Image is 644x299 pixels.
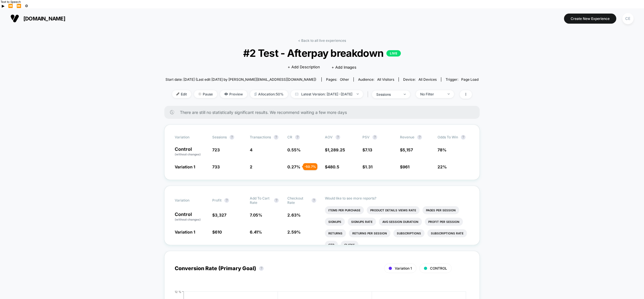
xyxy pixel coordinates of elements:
[325,164,339,169] span: $
[288,64,320,70] span: + Add Description
[422,206,459,214] li: Pages Per Session
[287,164,300,169] span: 0.27 %
[425,218,463,226] li: Profit Per Session
[254,93,257,96] img: rebalance
[180,110,468,115] span: There are still no statistically significant results. We recommend waiting a few more days
[287,213,301,217] span: 2.63 %
[15,3,23,8] button: Forward
[358,77,394,82] div: Audience:
[376,92,399,97] div: sessions
[365,147,372,152] span: 7.13
[23,16,65,22] span: [DOMAIN_NAME]
[291,90,363,98] span: Latest Version: [DATE] - [DATE]
[194,90,217,98] span: Pause
[325,135,333,139] span: AOV
[274,198,279,203] button: ?
[295,135,300,140] button: ?
[420,92,443,96] div: No Filter
[23,3,30,8] button: Settings
[287,135,292,139] span: CR
[175,212,206,222] p: Control
[564,14,616,24] button: Create New Experience
[327,147,345,152] span: 1,289.25
[325,206,364,214] li: Items Per Purchase
[250,196,271,205] span: Add To Cart Rate
[287,196,309,205] span: Checkout Rate
[274,135,278,140] button: ?
[448,93,450,95] img: end
[403,147,413,152] span: 5,157
[622,13,634,24] div: CE
[198,93,201,95] img: end
[175,230,195,234] span: Variation 1
[212,147,220,152] span: 723
[395,266,412,270] span: Variation 1
[362,135,370,139] span: PSV
[366,90,372,99] span: |
[6,3,15,8] button: Previous
[438,135,469,140] span: Odds to Win
[341,241,358,249] li: Clicks
[336,135,340,140] button: ?
[325,241,338,249] li: Ctr
[215,230,222,234] span: 610
[403,164,410,169] span: 961
[325,218,345,226] li: Signups
[327,164,339,169] span: 480.5
[298,38,346,43] a: < Back to all live experiences
[250,90,288,98] span: Allocation: 50%
[230,135,234,140] button: ?
[259,266,264,271] button: ?
[446,77,479,82] div: Trigger:
[175,290,181,293] tspan: 12 %
[175,164,195,169] span: Variation 1
[438,147,446,152] span: 78%
[250,135,271,139] span: Transactions
[400,164,410,169] span: $
[379,218,422,226] li: Avg Session Duration
[165,77,316,82] span: Start date: [DATE] (Last edit [DATE] by [PERSON_NAME][EMAIL_ADDRESS][DOMAIN_NAME])
[175,135,206,140] span: Variation
[404,94,406,95] img: end
[212,164,220,169] span: 733
[325,196,469,200] p: Would like to see more reports?
[621,13,635,25] button: CE
[367,206,420,214] li: Product Details Views Rate
[461,77,479,82] span: Page Load
[175,147,206,157] p: Control
[224,198,229,203] button: ?
[362,147,372,152] span: $
[340,77,349,82] span: other
[357,93,359,95] img: end
[400,135,414,139] span: Revenue
[430,266,447,270] span: CONTROL
[400,147,413,152] span: $
[303,163,317,170] div: - 50.7 %
[332,65,356,69] span: + Add Images
[326,77,349,82] div: Pages:
[181,47,463,59] span: #2 Test - Afterpay breakdown
[220,90,247,98] span: Preview
[215,213,226,217] span: 3,327
[176,93,179,95] img: edit
[250,147,252,152] span: 4
[362,164,373,169] span: $
[9,14,67,23] button: [DOMAIN_NAME]
[175,196,206,205] span: Variation
[212,213,226,217] span: $
[427,229,467,237] li: Subscriptions Rate
[212,135,227,139] span: Sessions
[250,230,262,234] span: 6.41 %
[175,153,201,156] span: (without changes)
[172,90,191,98] span: Edit
[377,77,394,82] span: All Visitors
[250,164,252,169] span: 2
[312,198,316,203] button: ?
[287,230,301,234] span: 2.59 %
[212,198,222,202] span: Profit
[417,135,422,140] button: ?
[373,135,377,140] button: ?
[399,77,441,82] span: Device:
[10,14,19,23] img: Visually logo
[393,229,425,237] li: Subscriptions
